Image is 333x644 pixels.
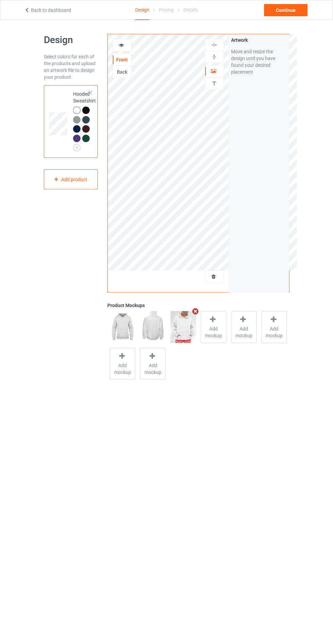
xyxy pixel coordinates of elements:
div: Continue [264,4,308,16]
div: Product Mockups [107,302,289,309]
div: Artwork [231,37,287,43]
div: Move and resize the design until you have found your desired placement [231,48,287,75]
div: Hooded Sweatshirt [44,85,98,158]
span: Add mockup [140,362,165,376]
img: regular.jpg [110,311,135,343]
i: Remove mockup [191,308,200,315]
div: Add mockup [231,311,257,343]
div: Add mockup [261,311,287,343]
span: Add mockup [110,362,135,376]
img: svg%3E%0A [211,42,217,48]
span: Add mockup [201,325,226,339]
h1: Design [44,34,98,46]
a: Back to dashboard [24,7,71,13]
div: Add mockup [201,311,226,343]
span: Add mockup [262,325,286,339]
img: svg%3E%0A [211,80,217,87]
img: svg+xml;base64,PD94bWwgdmVyc2lvbj0iMS4wIiBlbmNvZGluZz0iVVRGLTgiPz4KPHN2ZyB3aWR0aD0iMjJweCIgaGVpZ2... [73,144,81,151]
div: Design [135,0,150,20]
div: Hooded Sweatshirt [73,91,96,149]
div: Add mockup [140,348,165,380]
div: Back [113,69,131,75]
div: Front [113,56,131,63]
img: regular.jpg [171,311,196,343]
div: Select colors for each of the products and upload an artwork file to design your product. [44,53,98,80]
div: Add mockup [110,348,135,380]
img: regular.jpg [140,311,165,343]
div: Pricing [159,0,174,19]
span: Add mockup [231,325,256,339]
img: svg%3E%0A [211,54,217,60]
div: Details [183,0,198,19]
div: Add product [44,169,98,189]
